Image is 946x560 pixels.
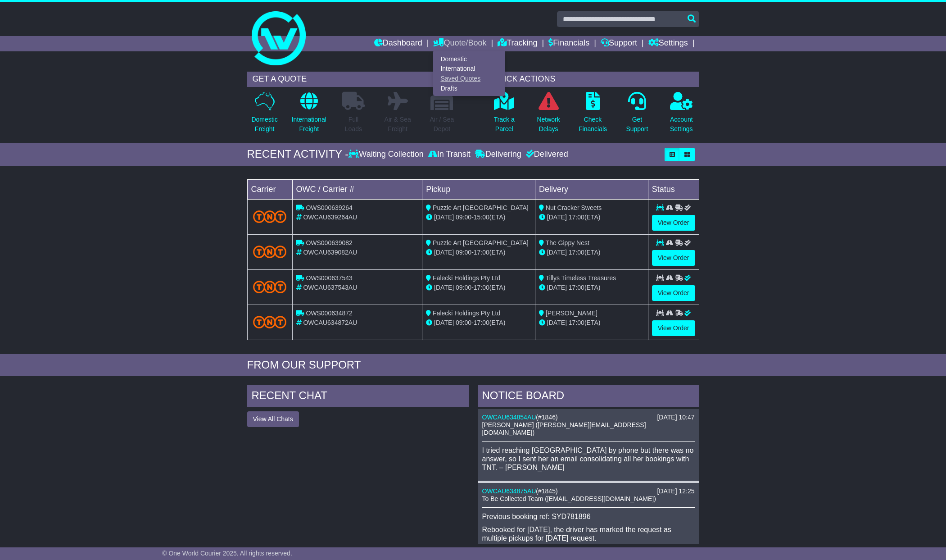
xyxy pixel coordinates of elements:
[426,213,531,222] div: - (ETA)
[434,83,505,93] a: Drafts
[625,91,648,139] a: GetSupport
[482,414,695,421] div: ( )
[422,179,535,199] td: Pickup
[626,115,648,134] p: Get Support
[547,214,567,221] span: [DATE]
[253,210,287,223] img: TNT_Domestic.png
[247,359,699,372] div: FROM OUR SUPPORT
[349,150,425,159] div: Waiting Collection
[433,274,500,282] span: Falecki Holdings Pty Ltd
[578,91,607,139] a: CheckFinancials
[482,414,536,421] a: OWCAU634854AU
[426,318,531,328] div: - (ETA)
[306,204,353,211] span: OWS000639264
[498,36,537,51] a: Tracking
[539,283,644,292] div: (ETA)
[482,487,536,495] a: OWCAU634875AU
[430,115,454,134] p: Air / Sea Depot
[434,214,454,221] span: [DATE]
[247,411,299,427] button: View All Chats
[548,36,589,51] a: Financials
[434,74,505,84] a: Saved Quotes
[539,318,644,328] div: (ETA)
[434,319,454,326] span: [DATE]
[303,284,357,291] span: OWCAU637543AU
[652,250,695,266] a: View Order
[538,414,556,421] span: #1846
[539,213,644,222] div: (ETA)
[474,319,489,326] span: 17:00
[482,446,695,472] p: I tried reaching [GEOGRAPHIC_DATA] by phone but there was no answer, so I sent her an email conso...
[538,487,556,495] span: #1845
[306,239,353,246] span: OWS000639082
[426,150,473,159] div: In Transit
[535,179,648,199] td: Delivery
[251,115,277,134] p: Domestic Freight
[456,249,471,256] span: 09:00
[434,249,454,256] span: [DATE]
[569,214,584,221] span: 17:00
[374,36,422,51] a: Dashboard
[536,91,560,139] a: NetworkDelays
[247,179,292,199] td: Carrier
[569,249,584,256] span: 17:00
[253,316,287,328] img: TNT_Domestic.png
[547,284,567,291] span: [DATE]
[482,495,656,502] span: To Be Collected Team ([EMAIL_ADDRESS][DOMAIN_NAME])
[482,487,695,495] div: ( )
[670,91,693,139] a: AccountSettings
[648,36,688,51] a: Settings
[487,72,699,87] div: QUICK ACTIONS
[456,319,471,326] span: 09:00
[478,385,699,409] div: NOTICE BOARD
[292,179,422,199] td: OWC / Carrier #
[482,512,695,521] p: Previous booking ref: SYD781896
[474,284,489,291] span: 17:00
[291,91,327,139] a: InternationalFreight
[434,284,454,291] span: [DATE]
[494,115,515,134] p: Track a Parcel
[537,115,560,134] p: Network Delays
[247,72,460,87] div: GET A QUOTE
[426,283,531,292] div: - (ETA)
[247,148,349,161] div: RECENT ACTIVITY -
[474,214,489,221] span: 15:00
[433,310,500,317] span: Falecki Holdings Pty Ltd
[579,115,607,134] p: Check Financials
[433,36,486,51] a: Quote/Book
[434,54,505,64] a: Domestic
[434,64,505,74] a: International
[648,179,699,199] td: Status
[569,284,584,291] span: 17:00
[652,285,695,301] a: View Order
[433,239,529,246] span: Puzzle Art [GEOGRAPHIC_DATA]
[385,115,411,134] p: Air & Sea Freight
[292,115,326,134] p: International Freight
[474,249,489,256] span: 17:00
[303,249,357,256] span: OWCAU639082AU
[546,310,597,317] span: [PERSON_NAME]
[546,274,616,282] span: Tillys Timeless Treasures
[306,274,353,282] span: OWS000637543
[247,385,469,409] div: RECENT CHAT
[493,91,515,139] a: Track aParcel
[342,115,365,134] p: Full Loads
[251,91,278,139] a: DomesticFreight
[162,550,292,557] span: © One World Courier 2025. All rights reserved.
[456,214,471,221] span: 09:00
[426,248,531,257] div: - (ETA)
[482,525,695,542] p: Rebooked for [DATE], the driver has marked the request as multiple pickups for [DATE] request.
[569,319,584,326] span: 17:00
[303,319,357,326] span: OWCAU634872AU
[456,284,471,291] span: 09:00
[657,487,694,495] div: [DATE] 12:25
[524,150,568,159] div: Delivered
[657,414,694,421] div: [DATE] 10:47
[670,115,693,134] p: Account Settings
[482,421,646,436] span: [PERSON_NAME] ([PERSON_NAME][EMAIL_ADDRESS][DOMAIN_NAME])
[253,281,287,293] img: TNT_Domestic.png
[547,249,567,256] span: [DATE]
[473,150,524,159] div: Delivering
[652,320,695,336] a: View Order
[546,204,602,211] span: Nut Cracker Sweets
